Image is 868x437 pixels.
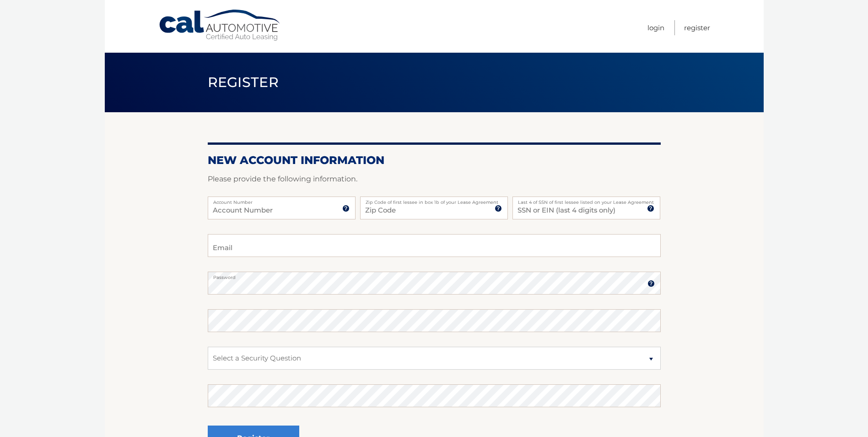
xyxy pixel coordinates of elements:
h2: New Account Information [208,153,661,167]
img: tooltip.svg [495,205,502,212]
input: SSN or EIN (last 4 digits only) [512,197,660,219]
input: Account Number [208,197,356,219]
span: Register [208,74,279,91]
img: tooltip.svg [342,205,350,212]
img: tooltip.svg [647,280,655,287]
input: Email [208,234,661,257]
p: Please provide the following information. [208,173,661,186]
label: Last 4 of SSN of first lessee listed on your Lease Agreement [512,197,660,204]
label: Password [208,272,661,279]
a: Login [647,20,664,35]
input: Zip Code [360,197,508,219]
a: Register [684,20,710,35]
a: Cal Automotive [158,9,282,42]
label: Account Number [208,197,356,204]
img: tooltip.svg [647,205,654,212]
label: Zip Code of first lessee in box 1b of your Lease Agreement [360,197,508,204]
